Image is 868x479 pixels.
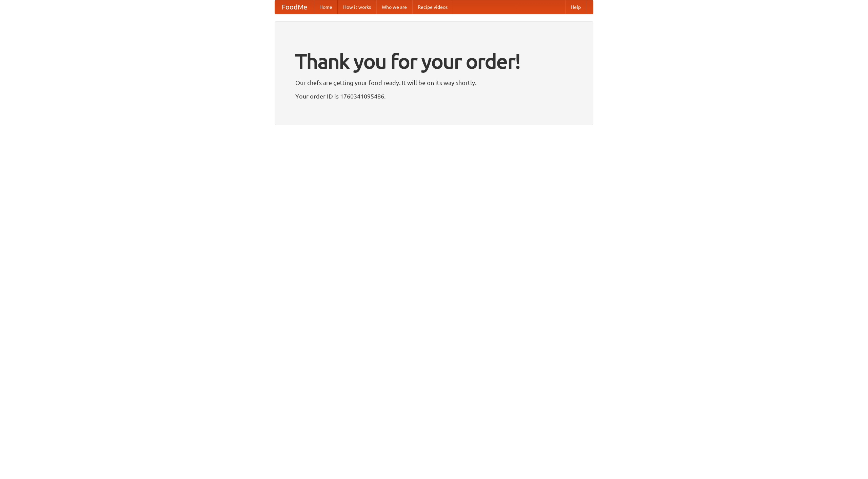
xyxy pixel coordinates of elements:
a: Home [314,0,338,14]
a: Help [565,0,586,14]
a: How it works [338,0,376,14]
p: Our chefs are getting your food ready. It will be on its way shortly. [295,78,573,88]
a: Recipe videos [412,0,453,14]
h1: Thank you for your order! [295,45,573,78]
a: Who we are [376,0,412,14]
p: Your order ID is 1760341095486. [295,91,573,101]
a: FoodMe [275,0,314,14]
